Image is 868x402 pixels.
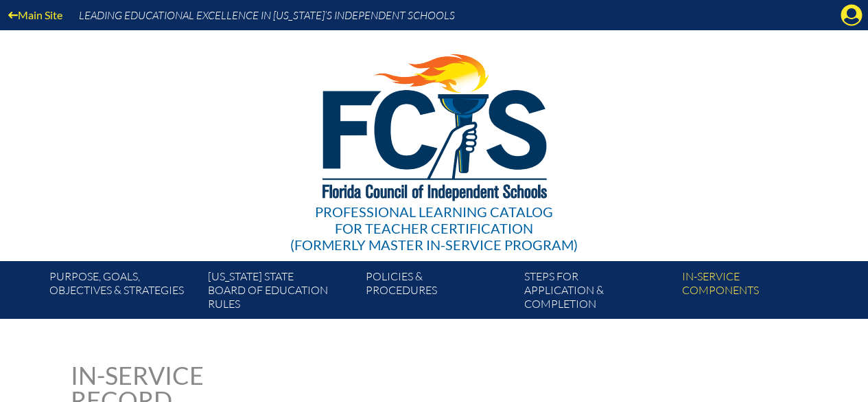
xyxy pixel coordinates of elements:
a: In-servicecomponents [677,267,834,319]
a: Steps forapplication & completion [519,267,677,319]
a: Main Site [3,5,68,24]
a: [US_STATE] StateBoard of Education rules [202,267,360,319]
svg: Manage account [841,4,863,26]
a: Professional Learning Catalog for Teacher Certification(formerly Master In-service Program) [285,27,583,256]
span: for Teacher Certification [335,220,533,236]
img: FCISlogo221.eps [292,30,576,218]
div: Professional Learning Catalog (formerly Master In-service Program) [290,203,578,253]
a: Policies &Procedures [360,267,518,319]
a: Purpose, goals,objectives & strategies [44,267,202,319]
